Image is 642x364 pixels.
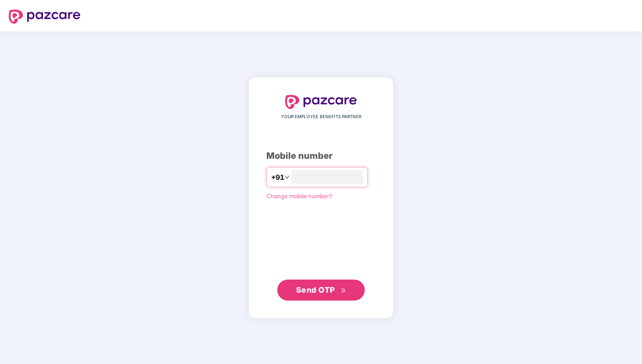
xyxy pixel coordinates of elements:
[284,175,290,180] span: down
[9,10,80,24] img: logo
[266,192,332,199] a: Change mobile number?
[296,285,335,294] span: Send OTP
[271,172,284,183] span: +91
[277,280,365,301] button: Send OTPdouble-right
[281,113,361,120] span: YOUR EMPLOYEE BENEFITS PARTNER
[285,95,357,109] img: logo
[341,288,346,294] span: double-right
[266,149,376,163] div: Mobile number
